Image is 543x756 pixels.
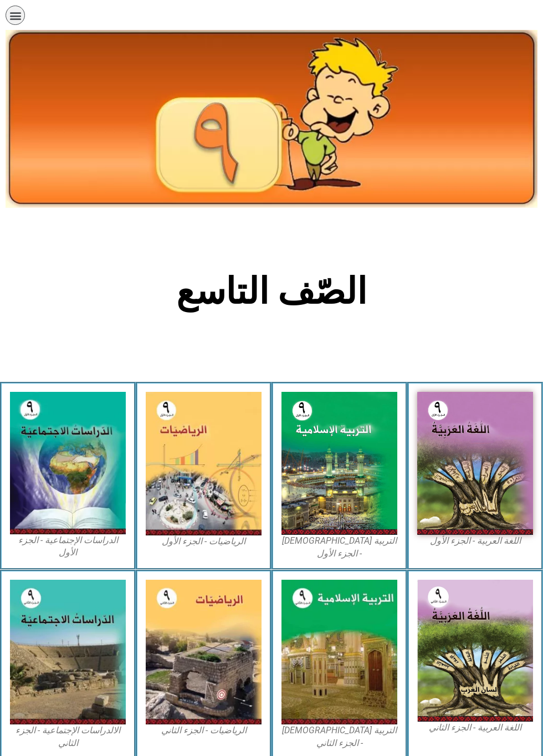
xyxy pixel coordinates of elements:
figcaption: اللغة العربية - الجزء الأول​ [417,535,533,547]
figcaption: الرياضيات - الجزء الثاني [146,724,262,737]
figcaption: التربية [DEMOGRAPHIC_DATA] - الجزء الأول [281,535,397,560]
h2: الصّف التاسع [89,270,455,313]
figcaption: الالدراسات الإجتماعية - الجزء الثاني [10,724,126,749]
div: כפתור פתיחת תפריט [6,6,25,25]
figcaption: الرياضيات - الجزء الأول​ [146,535,262,548]
figcaption: الدراسات الإجتماعية - الجزء الأول​ [10,534,126,559]
figcaption: اللغة العربية - الجزء الثاني [417,722,533,734]
figcaption: التربية [DEMOGRAPHIC_DATA] - الجزء الثاني [281,724,397,749]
